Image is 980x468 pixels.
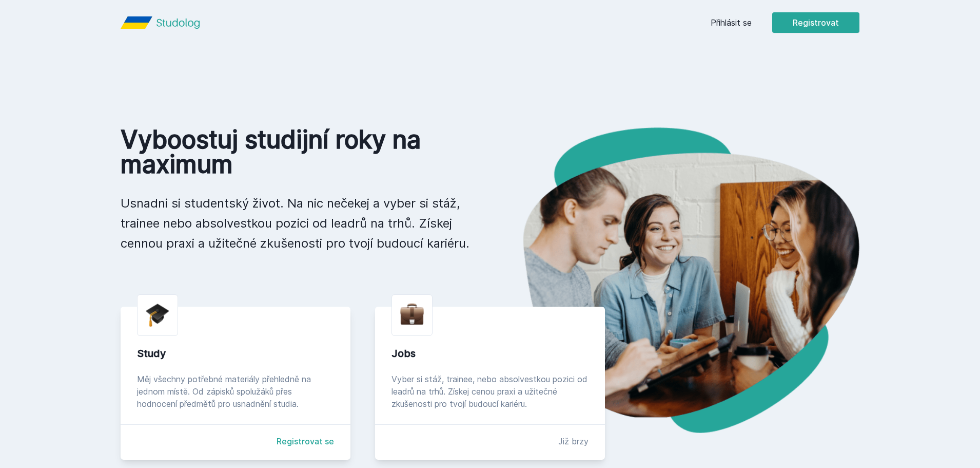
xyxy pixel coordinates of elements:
div: Study [137,346,334,361]
div: Měj všechny potřebné materiály přehledně na jednom místě. Od zápisků spolužáků přes hodnocení pře... [137,373,334,410]
img: briefcase.png [400,301,424,327]
div: Vyber si stáž, trainee, nebo absolvestkou pozici od leadrů na trhů. Získej cenou praxi a užitečné... [391,373,589,410]
div: Již brzy [558,435,589,447]
p: Usnadni si studentský život. Na nic nečekej a vyber si stáž, trainee nebo absolvestkou pozici od ... [121,193,474,253]
h1: Vyboostuj studijní roky na maximum [121,127,474,177]
a: Registrovat se [277,435,334,447]
button: Registrovat [772,12,859,33]
a: Přihlásit se [711,16,752,29]
img: hero.png [490,127,859,433]
img: graduation-cap.png [146,303,169,327]
div: Jobs [391,346,589,361]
